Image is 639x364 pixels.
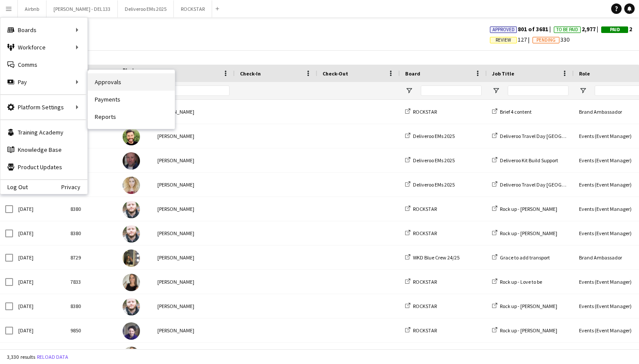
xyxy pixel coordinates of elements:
[123,152,140,170] img: Lee Thompson
[493,27,515,33] span: Approved
[500,108,532,115] span: Brief 4 content
[88,91,175,108] a: Payments
[0,56,87,73] a: Comms
[405,157,455,164] a: Deliveroo EMs 2025
[13,270,65,294] div: [DATE]
[500,279,542,285] span: Rock up - Love to be
[579,87,587,95] button: Open Filter Menu
[405,303,437,309] a: ROCKSTAR
[554,25,601,33] span: 2,977
[65,221,117,245] div: 8380
[0,141,87,158] a: Knowledge Base
[405,327,437,334] a: ROCKSTAR
[421,85,482,96] input: Board Filter Input
[405,87,413,95] button: Open Filter Menu
[413,206,437,212] span: ROCKSTAR
[173,85,230,96] input: Name Filter Input
[492,157,558,164] a: Deliveroo Kit Build Support
[0,98,87,116] div: Platform Settings
[88,73,175,91] a: Approvals
[405,230,437,236] a: ROCKSTAR
[492,87,500,95] button: Open Filter Menu
[0,158,87,176] a: Product Updates
[413,303,437,309] span: ROCKSTAR
[240,70,261,77] span: Check-In
[13,246,65,269] div: [DATE]
[0,184,28,190] a: Log Out
[405,133,455,139] a: Deliveroo EMs 2025
[123,347,140,364] img: Heather Hryb
[601,25,632,33] span: 2
[152,197,235,221] div: [PERSON_NAME]
[556,27,578,33] span: To Be Paid
[123,67,136,80] span: Photo
[413,108,437,115] span: ROCKSTAR
[536,37,556,43] span: Pending
[123,128,140,145] img: Gary Moncrieff
[492,206,557,212] a: Rock up - [PERSON_NAME]
[500,254,550,261] span: Grace to add transport
[13,294,65,318] div: [DATE]
[492,70,514,77] span: Job Title
[413,230,437,236] span: ROCKSTAR
[405,254,459,261] a: WKD Blue Crew 24/25
[413,157,455,164] span: Deliveroo EMs 2025
[579,70,590,77] span: Role
[152,173,235,197] div: [PERSON_NAME]
[0,73,87,91] div: Pay
[152,318,235,342] div: [PERSON_NAME]
[496,37,511,43] span: Review
[508,85,569,96] input: Job Title Filter Input
[65,318,117,342] div: 9850
[35,352,70,362] button: Reload data
[65,294,117,318] div: 8380
[152,246,235,269] div: [PERSON_NAME]
[123,249,140,267] img: Grace Browne
[532,36,569,43] span: 330
[500,133,594,139] span: Deliveroo Travel Day [GEOGRAPHIC_DATA]
[13,221,65,245] div: [DATE]
[492,303,557,309] a: Rock up - [PERSON_NAME]
[47,0,118,17] button: [PERSON_NAME] - DEL133
[323,70,348,77] span: Check-Out
[152,100,235,124] div: [PERSON_NAME]
[492,108,532,115] a: Brief 4 content
[152,221,235,245] div: [PERSON_NAME]
[492,254,550,261] a: Grace to add transport
[88,108,175,125] a: Reports
[405,108,437,115] a: ROCKSTAR
[65,270,117,294] div: 7833
[65,173,117,197] div: 407
[152,270,235,294] div: [PERSON_NAME]
[123,225,140,243] img: Jonny Maddox
[405,70,420,77] span: Board
[0,124,87,141] a: Training Academy
[610,27,620,33] span: Paid
[123,322,140,340] img: andrea canegrati
[65,148,117,172] div: 4338
[413,181,455,188] span: Deliveroo EMs 2025
[500,327,557,334] span: Rock up - [PERSON_NAME]
[492,279,542,285] a: Rock up - Love to be
[18,0,47,17] button: Airbnb
[492,181,594,188] a: Deliveroo Travel Day [GEOGRAPHIC_DATA]
[405,279,437,285] a: ROCKSTAR
[413,327,437,334] span: ROCKSTAR
[152,148,235,172] div: [PERSON_NAME]
[490,36,532,43] span: 127
[123,274,140,291] img: Heather Hryb
[123,298,140,315] img: Jonny Maddox
[500,303,557,309] span: Rock up - [PERSON_NAME]
[0,39,87,56] div: Workforce
[61,184,87,190] a: Privacy
[65,124,117,148] div: 9998
[152,294,235,318] div: [PERSON_NAME]
[492,230,557,236] a: Rock up - [PERSON_NAME]
[405,181,455,188] a: Deliveroo EMs 2025
[405,206,437,212] a: ROCKSTAR
[413,254,459,261] span: WKD Blue Crew 24/25
[13,197,65,221] div: [DATE]
[65,246,117,269] div: 8729
[500,181,594,188] span: Deliveroo Travel Day [GEOGRAPHIC_DATA]
[500,157,558,164] span: Deliveroo Kit Build Support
